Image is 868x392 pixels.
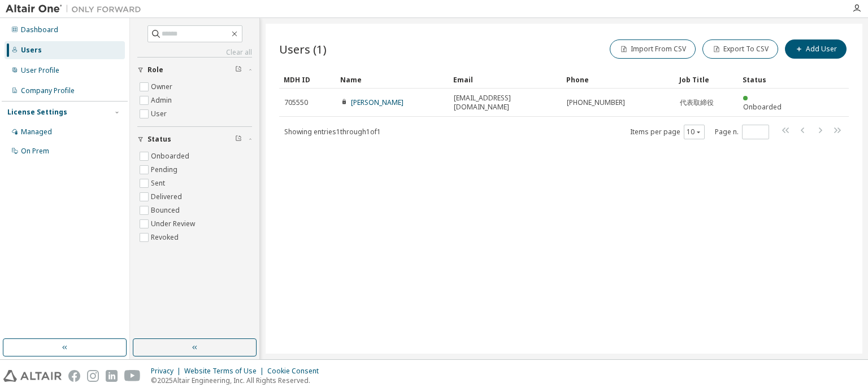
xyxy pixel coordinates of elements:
[21,147,49,156] div: On Prem
[87,370,99,382] img: instagram.svg
[279,41,327,57] span: Users (1)
[137,58,252,82] button: Role
[151,107,169,121] label: User
[151,217,197,231] label: Under Review
[680,98,714,107] span: 代表取締役
[137,127,252,152] button: Status
[267,367,325,376] div: Cookie Consent
[567,98,625,107] span: [PHONE_NUMBER]
[702,39,778,59] button: Export To CSV
[630,125,705,139] span: Items per page
[184,367,267,376] div: Website Terms of Use
[743,102,782,112] span: Onboarded
[284,98,308,107] span: 705550
[743,71,790,89] div: Status
[284,127,381,136] span: Showing entries 1 through 1 of 1
[3,370,62,382] img: altair_logo.svg
[151,190,184,204] label: Delivered
[785,39,847,59] button: Add User
[137,48,252,57] a: Clear all
[610,39,696,59] button: Import From CSV
[21,127,52,136] div: Managed
[235,65,242,74] span: Clear filter
[147,135,171,144] span: Status
[6,3,147,15] img: Altair One
[21,25,58,34] div: Dashboard
[340,71,444,89] div: Name
[106,370,118,382] img: linkedin.svg
[151,376,325,385] p: © 2025 Altair Engineering, Inc. All Rights Reserved.
[21,86,75,95] div: Company Profile
[453,71,557,89] div: Email
[21,66,59,75] div: User Profile
[715,125,769,139] span: Page n.
[151,163,180,177] label: Pending
[351,98,403,107] a: [PERSON_NAME]
[124,370,141,382] img: youtube.svg
[68,370,80,382] img: facebook.svg
[151,204,182,217] label: Bounced
[151,367,184,376] div: Privacy
[566,71,670,89] div: Phone
[235,135,242,144] span: Clear filter
[21,46,42,55] div: Users
[151,80,175,94] label: Owner
[687,127,702,136] button: 10
[151,94,174,107] label: Admin
[679,71,734,89] div: Job Title
[151,149,192,163] label: Onboarded
[284,71,331,89] div: MDH ID
[151,231,181,244] label: Revoked
[7,108,67,117] div: License Settings
[454,94,557,112] span: [EMAIL_ADDRESS][DOMAIN_NAME]
[151,177,167,190] label: Sent
[147,65,163,74] span: Role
